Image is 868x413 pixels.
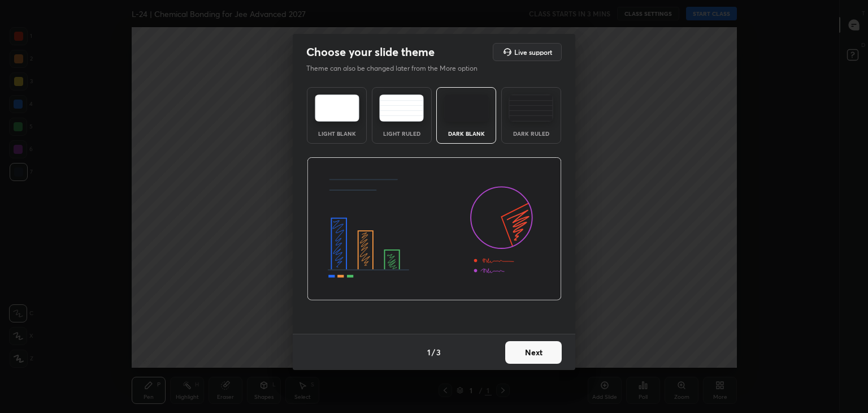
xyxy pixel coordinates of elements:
[509,131,554,136] div: Dark Ruled
[432,346,435,358] h4: /
[314,131,359,136] div: Light Blank
[379,94,424,122] img: lightRuledTheme.5fabf969.svg
[436,346,441,358] h4: 3
[444,131,489,136] div: Dark Blank
[509,94,553,122] img: darkRuledTheme.de295e13.svg
[427,346,431,358] h4: 1
[306,45,435,59] h2: Choose your slide theme
[315,94,359,122] img: lightTheme.e5ed3b09.svg
[505,341,562,364] button: Next
[444,94,489,122] img: darkTheme.f0cc69e5.svg
[306,63,489,74] p: Theme can also be changed later from the More option
[379,131,424,136] div: Light Ruled
[514,49,552,55] h5: Live support
[307,157,562,301] img: darkThemeBanner.d06ce4a2.svg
